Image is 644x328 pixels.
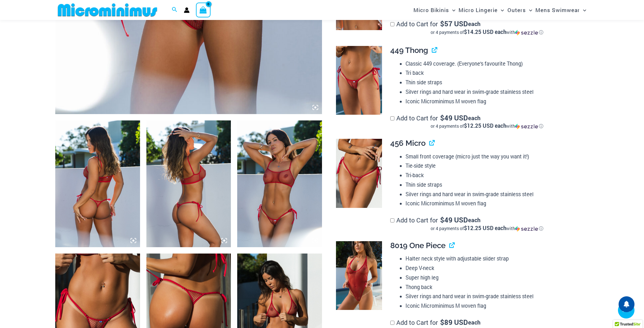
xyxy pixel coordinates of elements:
[440,113,444,122] span: $
[336,46,382,115] img: Summer Storm Red 449 Thong
[449,2,455,18] span: Menu Toggle
[468,319,480,325] span: each
[406,282,583,292] li: Thong back
[390,20,584,35] label: Add to Cart for
[390,114,584,130] label: Add to Cart for
[390,225,584,232] div: or 4 payments of with
[412,2,457,18] a: Micro BikinisMenu ToggleMenu Toggle
[406,87,583,97] li: Silver rings and hard wear in swim-grade stainless steel
[440,319,468,325] span: 89 USD
[468,115,480,121] span: each
[390,216,584,232] label: Add to Cart for
[440,21,468,27] span: 57 USD
[390,29,584,35] div: or 4 payments of with
[457,2,506,18] a: Micro LingerieMenu ToggleMenu Toggle
[411,1,589,19] nav: Site Navigation
[406,68,583,78] li: Tri back
[413,2,449,18] span: Micro Bikinis
[506,2,534,18] a: OutersMenu ToggleMenu Toggle
[406,152,583,161] li: Small front coverage (micro just the way you want it!)
[406,292,583,301] li: Silver rings and hard wear in swim-grade stainless steel
[440,215,444,224] span: $
[440,19,444,28] span: $
[55,3,160,17] img: MM SHOP LOGO FLAT
[390,241,446,250] span: 8019 One Piece
[507,2,526,18] span: Outers
[440,217,468,223] span: 49 USD
[237,120,322,247] img: Summer Storm Red 332 Crop Top 449 Thong
[526,2,532,18] span: Menu Toggle
[390,321,394,325] input: Add to Cart for$89 USD eachor 4 payments of$22.25 USD eachwithSezzle Click to learn more about Se...
[390,123,584,129] div: or 4 payments of$12.25 USD eachwithSezzle Click to learn more about Sezzle
[406,59,583,68] li: Classic 449 coverage. (Everyone’s favourite Thong)
[406,190,583,199] li: Silver rings and hard wear in swim-grade stainless steel
[406,263,583,273] li: Deep V-neck
[406,273,583,282] li: Super high leg
[515,226,538,232] img: Sezzle
[498,2,504,18] span: Menu Toggle
[336,139,382,208] img: Summer Storm Red 456 Micro
[196,3,211,17] a: View Shopping Cart, empty
[534,2,588,18] a: Mens SwimwearMenu ToggleMenu Toggle
[146,120,231,247] img: Summer Storm Red 332 Crop Top 449 Thong
[406,170,583,180] li: Tri-back
[406,97,583,106] li: Iconic Microminimus M woven flag
[390,116,394,120] input: Add to Cart for$49 USD eachor 4 payments of$12.25 USD eachwithSezzle Click to learn more about Se...
[515,124,538,129] img: Sezzle
[390,29,584,35] div: or 4 payments of$14.25 USD eachwithSezzle Click to learn more about Sezzle
[55,120,140,247] img: Summer Storm Red 332 Crop Top 449 Thong
[336,241,382,310] img: Summer Storm Red 8019 One Piece
[535,2,580,18] span: Mens Swimwear
[406,254,583,263] li: Halter neck style with adjustable slider strap
[406,78,583,87] li: Thin side straps
[390,218,394,222] input: Add to Cart for$49 USD eachor 4 payments of$12.25 USD eachwithSezzle Click to learn more about Se...
[459,2,498,18] span: Micro Lingerie
[440,318,444,327] span: $
[390,123,584,129] div: or 4 payments of with
[440,115,468,121] span: 49 USD
[464,28,506,35] span: $14.25 USD each
[390,225,584,232] div: or 4 payments of$12.25 USD eachwithSezzle Click to learn more about Sezzle
[390,138,426,148] span: 456 Micro
[390,22,394,26] input: Add to Cart for$57 USD eachor 4 payments of$14.25 USD eachwithSezzle Click to learn more about Se...
[515,30,538,35] img: Sezzle
[406,199,583,208] li: Iconic Microminimus M woven flag
[468,217,480,223] span: each
[172,6,178,14] a: Search icon link
[464,122,506,129] span: $12.25 USD each
[184,7,190,13] a: Account icon link
[468,21,480,27] span: each
[406,161,583,170] li: Tie-side style
[580,2,586,18] span: Menu Toggle
[406,180,583,190] li: Thin side straps
[406,301,583,311] li: Iconic Microminimus M woven flag
[464,224,506,232] span: $12.25 USD each
[390,46,428,55] span: 449 Thong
